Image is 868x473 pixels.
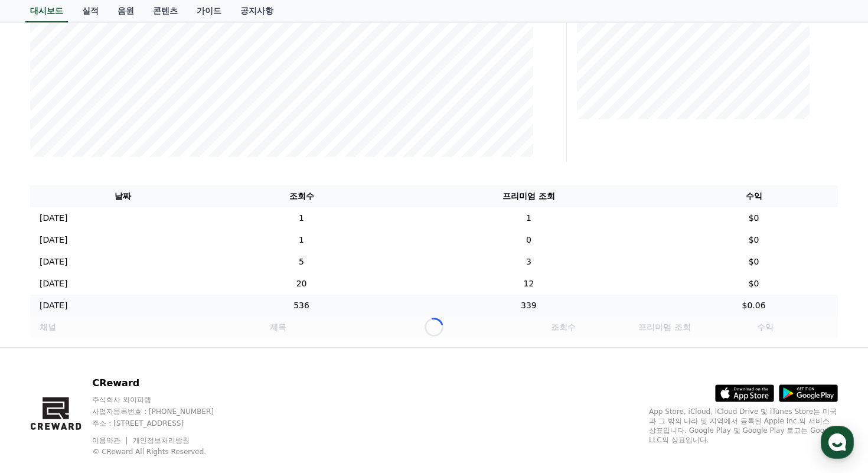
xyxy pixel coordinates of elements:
td: 5 [215,251,387,273]
p: 주식회사 와이피랩 [92,395,236,405]
td: 1 [388,207,670,229]
a: 홈 [4,374,78,404]
th: 수익 [670,185,838,207]
a: 개인정보처리방침 [133,436,190,445]
td: $0.06 [670,295,838,317]
td: 1 [215,207,387,229]
p: App Store, iCloud, iCloud Drive 및 iTunes Store는 미국과 그 밖의 나라 및 지역에서 등록된 Apple Inc.의 서비스 상표입니다. Goo... [649,407,838,445]
p: 주소 : [STREET_ADDRESS] [92,419,236,428]
td: 3 [388,251,670,273]
a: 이용약관 [92,436,129,445]
td: $0 [670,273,838,295]
td: $0 [670,229,838,251]
td: 536 [215,295,387,317]
p: [DATE] [40,278,67,290]
span: 홈 [37,392,44,402]
td: 0 [388,229,670,251]
th: 프리미엄 조회 [388,185,670,207]
p: [DATE] [40,234,67,246]
th: 조회수 [215,185,387,207]
td: 339 [388,295,670,317]
td: $0 [670,207,838,229]
td: 20 [215,273,387,295]
p: [DATE] [40,256,67,268]
p: © CReward All Rights Reserved. [92,447,236,456]
td: 1 [215,229,387,251]
span: 설정 [182,392,197,402]
p: CReward [92,376,236,390]
th: 날짜 [30,185,215,207]
p: [DATE] [40,299,67,312]
p: 사업자등록번호 : [PHONE_NUMBER] [92,407,236,416]
p: [DATE] [40,212,67,224]
a: 설정 [152,374,227,404]
span: 대화 [108,393,122,402]
td: $0 [670,251,838,273]
a: 대화 [78,374,152,404]
td: 12 [388,273,670,295]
